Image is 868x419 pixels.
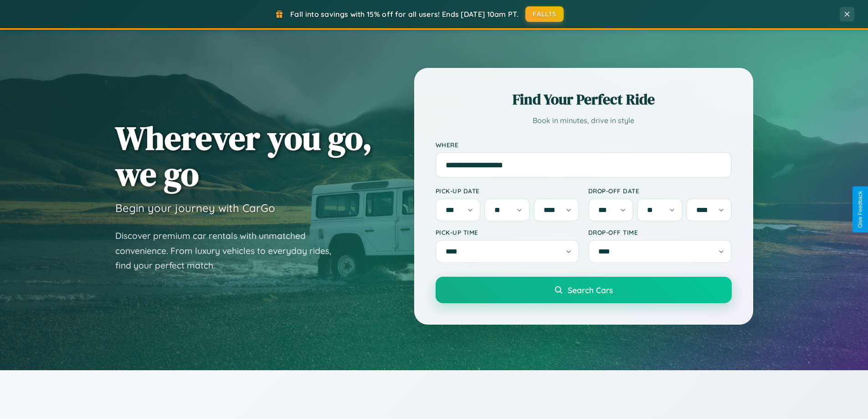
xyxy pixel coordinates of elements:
h3: Begin your journey with CarGo [115,201,275,215]
h2: Find Your Perfect Ride [436,89,732,109]
label: Drop-off Time [588,228,732,236]
span: Fall into savings with 15% off for all users! Ends [DATE] 10am PT. [290,10,519,19]
div: Give Feedback [857,191,863,228]
button: Search Cars [436,277,732,303]
span: Search Cars [568,285,613,295]
label: Pick-up Date [436,187,579,195]
label: Drop-off Date [588,187,732,195]
p: Discover premium car rentals with unmatched convenience. From luxury vehicles to everyday rides, ... [115,228,343,273]
p: Book in minutes, drive in style [436,114,732,127]
label: Where [436,141,732,149]
label: Pick-up Time [436,228,579,236]
h1: Wherever you go, we go [115,120,372,192]
button: FALL15 [525,6,564,22]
